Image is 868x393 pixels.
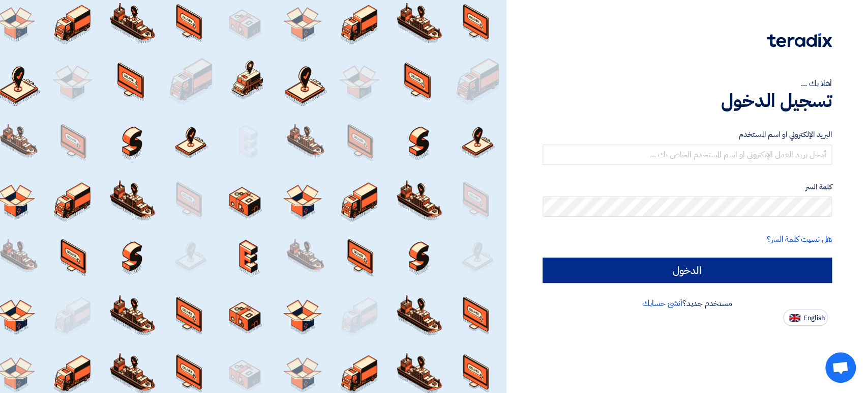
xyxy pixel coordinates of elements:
div: دردشة مفتوحة [825,352,856,383]
input: أدخل بريد العمل الإلكتروني او اسم المستخدم الخاص بك ... [543,145,832,165]
img: Teradix logo [767,33,832,47]
label: البريد الإلكتروني او اسم المستخدم [543,129,832,141]
a: هل نسيت كلمة السر؟ [767,233,832,245]
a: أنشئ حسابك [642,297,682,310]
span: English [803,315,825,322]
label: كلمة السر [543,181,832,193]
img: en-US.png [789,314,800,322]
input: الدخول [543,258,832,283]
h1: تسجيل الدخول [543,90,832,112]
div: أهلا بك ... [543,77,832,90]
button: English [783,310,828,326]
div: مستخدم جديد؟ [543,297,832,310]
